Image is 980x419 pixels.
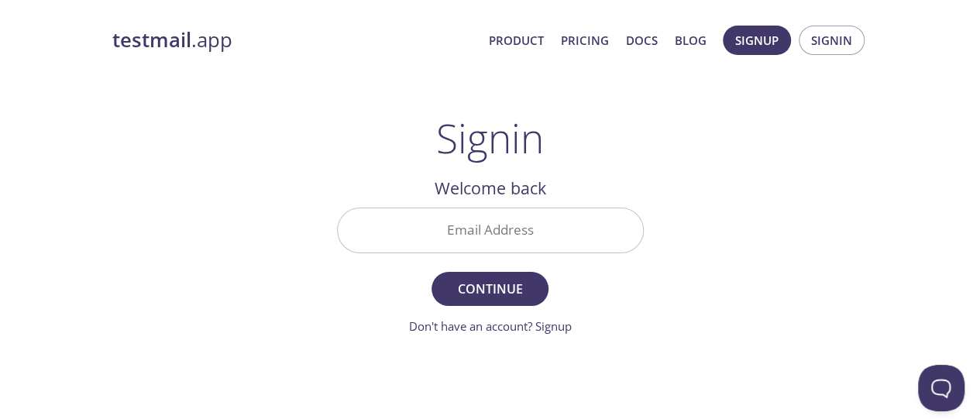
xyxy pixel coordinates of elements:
[112,27,476,53] a: testmail.app
[337,175,644,201] h2: Welcome back
[811,30,852,50] span: Signin
[449,278,531,300] span: Continue
[436,115,544,161] h1: Signin
[918,365,965,411] iframe: Help Scout Beacon - Open
[432,272,548,306] button: Continue
[489,30,544,50] a: Product
[799,26,865,55] button: Signin
[723,26,791,55] button: Signup
[675,30,707,50] a: Blog
[409,318,572,334] a: Don't have an account? Signup
[112,26,191,53] strong: testmail
[626,30,658,50] a: Docs
[561,30,609,50] a: Pricing
[735,30,779,50] span: Signup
